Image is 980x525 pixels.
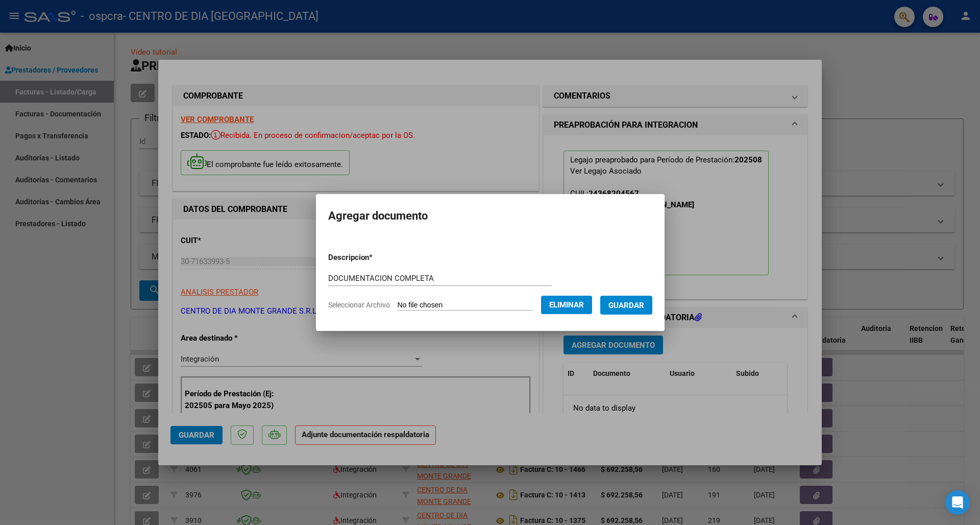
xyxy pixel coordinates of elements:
span: Guardar [608,301,644,310]
div: Open Intercom Messenger [945,490,970,515]
span: Seleccionar Archivo [328,301,390,309]
h2: Agregar documento [328,206,652,226]
button: Eliminar [541,296,592,314]
span: Eliminar [549,300,584,309]
p: Descripcion [328,252,426,264]
button: Guardar [600,296,652,315]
